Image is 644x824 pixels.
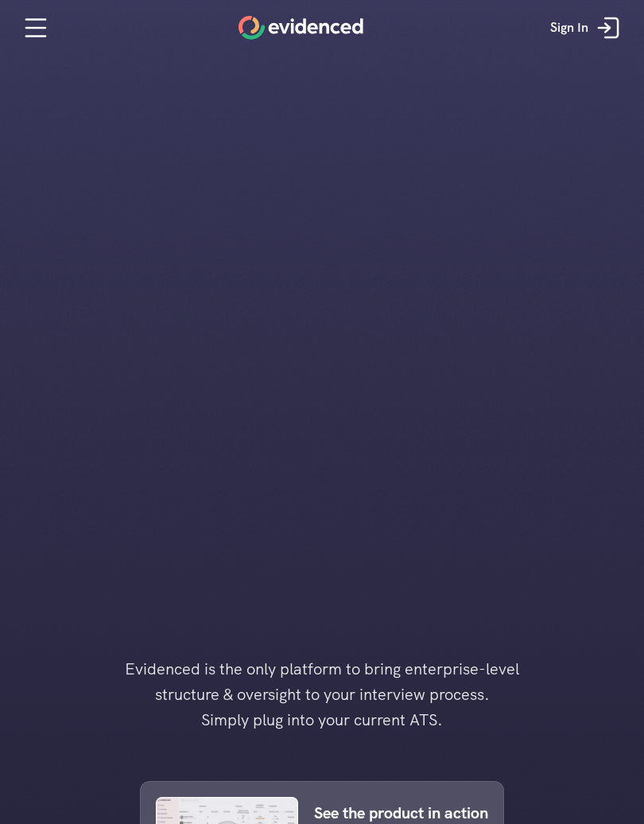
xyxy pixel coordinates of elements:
[99,656,545,733] h4: Evidenced is the only platform to bring enterprise-level structure & oversight to your interview ...
[231,169,413,216] h1: Run interviews you can rely on.
[538,4,636,52] a: Sign In
[550,17,588,38] p: Sign In
[239,16,363,40] a: Home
